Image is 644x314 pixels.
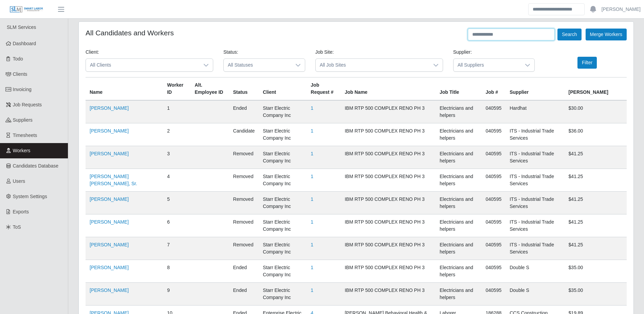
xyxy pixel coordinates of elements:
[13,133,37,138] span: Timesheets
[505,260,564,283] td: Double S
[436,100,481,123] td: Electricians and helpers
[341,100,436,123] td: IBM RTP 500 COMPLEX RENO PH 3
[311,265,313,270] a: 1
[565,100,627,123] td: $30.00
[436,260,481,283] td: Electricians and helpers
[229,77,259,101] th: Status
[341,77,436,101] th: Job Name
[482,77,506,101] th: Job #
[224,59,291,71] span: All Statuses
[163,169,190,192] td: 4
[482,100,506,123] td: 040595
[341,123,436,146] td: IBM RTP 500 COMPLEX RENO PH 3
[163,100,190,123] td: 1
[259,283,307,306] td: Starr Electric Company Inc
[90,219,129,225] a: [PERSON_NAME]
[229,260,259,283] td: ended
[586,29,627,40] button: Merge Workers
[229,146,259,169] td: removed
[505,169,564,192] td: ITS - Industrial Trade Services
[10,6,43,13] img: SLM Logo
[436,283,481,306] td: Electricians and helpers
[190,77,229,101] th: Alt. Employee ID
[90,174,137,186] a: [PERSON_NAME] [PERSON_NAME], Sr.
[505,283,564,306] td: Double S
[229,192,259,214] td: removed
[90,105,129,111] a: [PERSON_NAME]
[311,174,313,179] a: 1
[565,260,627,283] td: $35.00
[163,77,190,101] th: Worker ID
[341,192,436,214] td: IBM RTP 500 COMPLEX RENO PH 3
[163,192,190,214] td: 5
[307,77,341,101] th: Job Request #
[163,146,190,169] td: 3
[505,100,564,123] td: Hardhat
[482,146,506,169] td: 040595
[565,283,627,306] td: $35.00
[229,237,259,260] td: removed
[316,59,429,71] span: All Job Sites
[602,6,641,13] a: [PERSON_NAME]
[311,242,313,247] a: 1
[528,3,585,15] input: Search
[90,196,129,202] a: [PERSON_NAME]
[505,77,564,101] th: Supplier
[259,214,307,237] td: Starr Electric Company Inc
[90,265,129,270] a: [PERSON_NAME]
[453,49,472,56] label: Supplier:
[315,49,334,56] label: Job Site:
[505,237,564,260] td: ITS - Industrial Trade Services
[163,283,190,306] td: 9
[311,219,313,225] a: 1
[229,169,259,192] td: removed
[13,71,27,77] span: Clients
[311,151,313,156] a: 1
[565,123,627,146] td: $36.00
[13,163,59,169] span: Candidates Database
[482,260,506,283] td: 040595
[565,146,627,169] td: $41.25
[565,214,627,237] td: $41.25
[436,237,481,260] td: Electricians and helpers
[482,123,506,146] td: 040595
[163,260,190,283] td: 8
[13,194,47,199] span: System Settings
[341,146,436,169] td: IBM RTP 500 COMPLEX RENO PH 3
[259,146,307,169] td: Starr Electric Company Inc
[90,242,129,247] a: [PERSON_NAME]
[90,287,129,293] a: [PERSON_NAME]
[13,209,29,214] span: Exports
[13,87,32,92] span: Invoicing
[7,24,36,30] span: SLM Services
[482,237,506,260] td: 040595
[454,59,521,71] span: All Suppliers
[259,77,307,101] th: Client
[341,283,436,306] td: IBM RTP 500 COMPLEX RENO PH 3
[13,224,21,230] span: ToS
[436,146,481,169] td: Electricians and helpers
[311,105,313,111] a: 1
[86,49,99,56] label: Client:
[436,77,481,101] th: Job Title
[90,151,129,156] a: [PERSON_NAME]
[482,192,506,214] td: 040595
[229,100,259,123] td: ended
[311,196,313,202] a: 1
[565,237,627,260] td: $41.25
[13,148,31,153] span: Workers
[482,214,506,237] td: 040595
[13,41,36,46] span: Dashboard
[436,123,481,146] td: Electricians and helpers
[163,123,190,146] td: 2
[577,57,597,69] button: Filter
[565,77,627,101] th: [PERSON_NAME]
[482,169,506,192] td: 040595
[223,49,238,56] label: Status:
[311,287,313,293] a: 1
[341,237,436,260] td: IBM RTP 500 COMPLEX RENO PH 3
[86,59,199,71] span: All Clients
[341,260,436,283] td: IBM RTP 500 COMPLEX RENO PH 3
[13,178,25,184] span: Users
[482,283,506,306] td: 040595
